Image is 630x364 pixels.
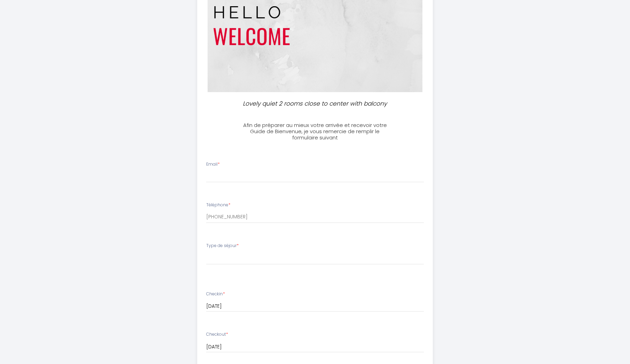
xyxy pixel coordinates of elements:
[206,291,225,297] label: Checkin
[206,331,228,338] label: Checkout
[206,161,220,168] label: Email
[241,99,389,108] p: Lovely quiet 2 rooms close to center with balcony
[206,243,239,249] label: Type de séjour
[238,122,392,141] h3: Afin de préparer au mieux votre arrivée et recevoir votre Guide de Bienvenue, je vous remercie de...
[206,202,230,208] label: Téléphone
